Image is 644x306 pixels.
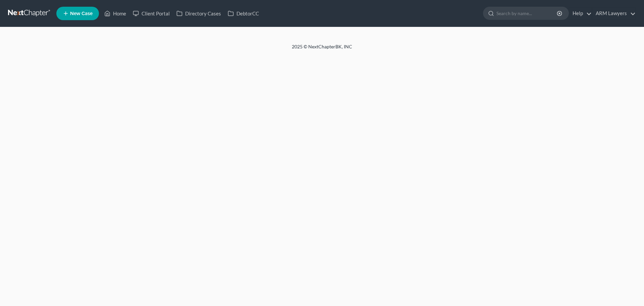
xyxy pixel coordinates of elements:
a: Client Portal [129,7,173,19]
div: 2025 © NextChapterBK, INC [131,43,513,55]
a: DebtorCC [224,7,262,19]
a: Directory Cases [173,7,224,19]
input: Search by name... [496,7,558,19]
a: Home [101,7,129,19]
span: New Case [70,11,93,16]
a: Help [569,7,592,19]
a: ARM Lawyers [592,7,636,19]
